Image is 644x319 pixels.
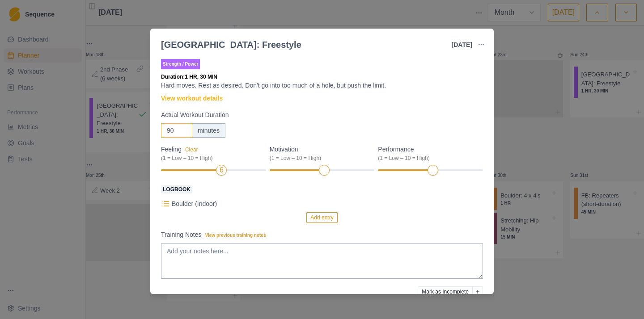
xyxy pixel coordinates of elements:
button: Add entry [306,212,337,223]
p: Strength / Power [161,59,200,69]
span: Logbook [161,185,192,193]
div: minutes [192,123,225,138]
div: 6 [220,165,224,176]
label: Training Notes [161,230,478,239]
div: [GEOGRAPHIC_DATA]: Freestyle [161,38,301,51]
button: Add reason [472,286,483,297]
div: (1 = Low – 10 = High) [378,154,478,162]
p: Duration: 1 HR, 30 MIN [161,73,483,81]
label: Motivation [270,145,369,162]
label: Feeling [161,145,261,162]
p: Hard moves. Rest as desired. Don't go into too much of a hole, but push the limit. [161,81,483,90]
span: View previous training notes [205,233,266,238]
a: View workout details [161,94,223,103]
label: Performance [378,145,478,162]
p: Boulder (Indoor) [172,199,217,209]
div: (1 = Low – 10 = High) [270,154,369,162]
div: (1 = Low – 10 = High) [161,154,261,162]
p: [DATE] [452,40,472,50]
label: Actual Workout Duration [161,110,478,120]
button: Mark as Incomplete [418,286,473,297]
button: Feeling(1 = Low – 10 = High) [185,147,198,153]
